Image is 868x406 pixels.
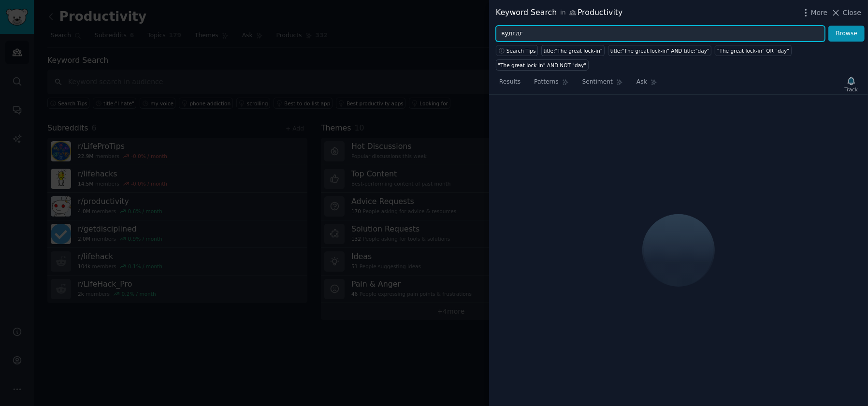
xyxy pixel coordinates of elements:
div: "The great lock-in" AND NOT "day" [498,62,587,69]
button: Search Tips [496,45,538,56]
button: More [801,8,828,18]
a: Sentiment [579,74,626,94]
span: Search Tips [506,47,536,54]
a: Ask [633,74,661,94]
div: title:"The great lock-in" [544,47,603,54]
span: Ask [637,78,647,87]
span: Close [843,8,861,18]
div: title:"The great lock-in" AND title:"day" [610,47,709,54]
a: title:"The great lock-in" AND title:"day" [608,45,711,56]
input: Try a keyword related to your business [496,26,825,42]
a: "The great lock-in" OR "day" [715,45,791,56]
a: "The great lock-in" AND NOT "day" [496,59,589,71]
a: Results [496,74,524,94]
button: Browse [828,26,865,42]
span: Results [499,78,521,87]
a: Patterns [531,74,572,94]
button: Close [831,8,861,18]
span: Patterns [534,78,558,87]
span: Sentiment [582,78,613,87]
div: "The great lock-in" OR "day" [717,47,789,54]
span: in [560,9,565,17]
a: title:"The great lock-in" [541,45,605,56]
span: More [811,8,828,18]
div: Keyword Search Productivity [496,7,622,19]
